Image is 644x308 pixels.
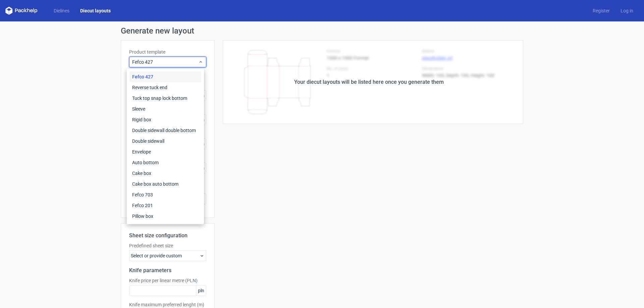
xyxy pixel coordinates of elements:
[129,146,201,157] div: Envelope
[129,82,201,93] div: Reverse tuck end
[129,71,201,82] div: Fefco 427
[129,168,201,179] div: Cake box
[129,49,206,55] label: Product template
[129,266,206,274] h2: Knife parameters
[196,286,206,296] span: pln
[129,232,206,240] h2: Sheet size configuration
[129,157,201,168] div: Auto bottom
[129,250,206,261] div: Select or provide custom
[48,7,75,14] a: Dielines
[129,179,201,189] div: Cake box auto bottom
[129,211,201,222] div: Pillow box
[132,59,198,65] span: Fefco 427
[615,7,639,14] a: Log in
[75,7,116,14] a: Diecut layouts
[121,27,523,35] h1: Generate new layout
[129,277,206,284] label: Knife price per linear metre (PLN)
[129,189,201,200] div: Fefco 703
[129,93,201,104] div: Tuck top snap lock bottom
[129,114,201,125] div: Rigid box
[129,136,201,146] div: Double sidewall
[129,242,206,249] label: Predefined sheet size
[129,125,201,136] div: Double sidewall double bottom
[129,200,201,211] div: Fefco 201
[294,78,444,86] div: Your diecut layouts will be listed here once you generate them
[129,104,201,114] div: Sleeve
[129,301,206,308] label: Knife maximum preferred lenght (m)
[587,7,615,14] a: Register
